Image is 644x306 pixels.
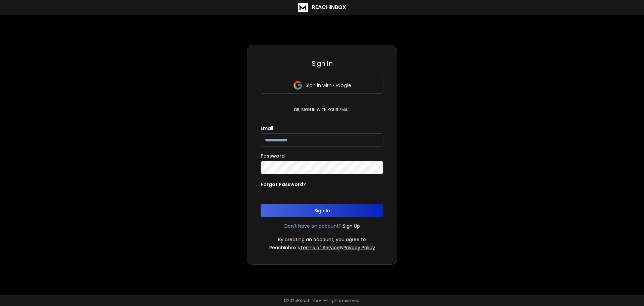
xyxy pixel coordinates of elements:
[261,59,383,68] h3: Sign In
[306,82,351,89] p: Sign in with Google
[312,3,346,11] h1: ReachInbox
[284,223,341,229] p: Don't have an account?
[269,244,375,251] p: ReachInbox's &
[261,154,285,158] label: Password
[278,236,366,243] p: By creating an account, you agree to
[283,298,361,303] p: © 2025 Reachinbox. All rights reserved.
[291,107,353,113] p: or, sign in with your email
[298,3,308,12] img: logo
[343,223,360,229] a: Sign Up
[343,244,375,251] a: Privacy Policy
[261,204,383,217] button: Sign In
[298,3,346,12] a: ReachInbox
[261,181,306,188] p: Forgot Password?
[261,77,383,94] button: Sign in with Google
[261,126,273,131] label: Email
[300,244,340,251] a: Terms of Service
